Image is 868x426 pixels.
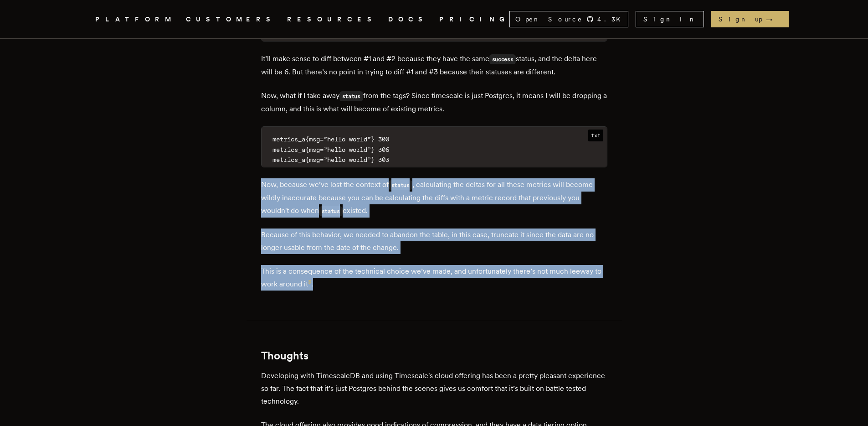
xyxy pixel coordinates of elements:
[261,52,607,78] p: It’ll make sense to diff between #1 and #2 because they have the same status, and the delta here ...
[389,180,412,190] code: status
[308,279,311,285] a: 3
[272,135,389,143] span: metrics_a{msg=”hello world”} 300
[597,15,626,24] span: 4.3 K
[319,206,343,216] code: status
[339,91,363,101] code: status
[261,369,607,408] p: Developing with TimescaleDB and using Timescale's cloud offering has been a pretty pleasant exper...
[261,178,607,218] p: Now, because we’ve lost the context of , calculating the deltas for all these metrics will become...
[766,15,781,24] span: →
[272,156,389,163] span: metrics_a{msg=”hello world”} 303
[186,14,276,25] a: CUSTOMERS
[261,89,607,115] p: Now, what if I take away from the tags? Since timescale is just Postgres, it means I will be drop...
[711,11,789,27] a: Sign up
[588,130,603,141] span: txt
[287,14,377,25] button: RESOURCES
[515,15,583,24] span: Open Source
[261,349,607,362] h2: Thoughts
[95,14,175,25] button: PLATFORM
[388,14,428,25] a: DOCS
[261,229,607,254] p: Because of this behavior, we needed to abandon the table, in this case, truncate it since the dat...
[272,146,389,153] span: metrics_a{msg=”hello world”} 306
[636,11,704,27] a: Sign In
[489,54,516,64] code: success
[439,14,509,25] a: PRICING
[261,265,607,291] p: This is a consequence of the technical choice we’ve made, and unfortunately there’s not much leew...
